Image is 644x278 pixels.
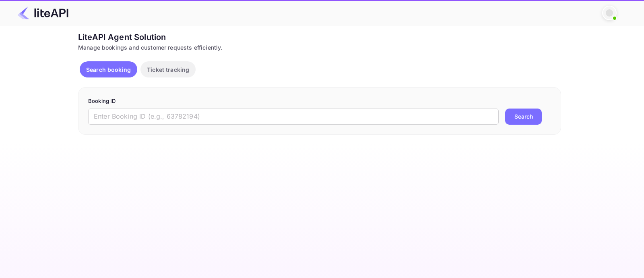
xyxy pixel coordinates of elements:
p: Search booking [86,65,131,74]
div: Manage bookings and customer requests efficiently. [78,43,561,52]
img: LiteAPI Logo [18,6,68,19]
button: Search [505,109,542,125]
input: Enter Booking ID (e.g., 63782194) [88,109,499,125]
div: LiteAPI Agent Solution [78,31,561,43]
p: Ticket tracking [147,65,189,74]
p: Booking ID [88,97,551,105]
